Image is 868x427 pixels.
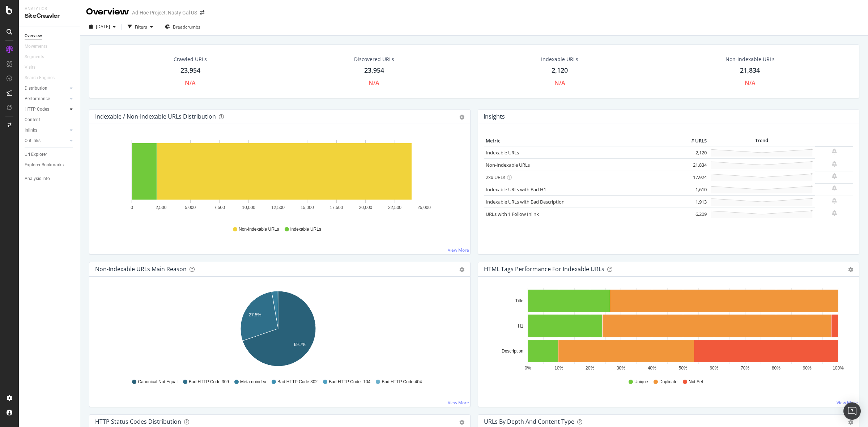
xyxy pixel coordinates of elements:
[459,267,464,272] div: gear
[25,175,75,183] a: Analysis Info
[156,205,166,210] text: 2,500
[95,136,461,219] svg: A chart.
[515,298,524,303] text: Title
[329,379,370,385] span: Bad HTTP Code -104
[25,106,68,113] a: HTTP Codes
[25,43,55,50] a: Movements
[837,400,858,406] a: View More
[180,66,200,75] div: 23,954
[185,205,196,210] text: 5,000
[174,56,207,63] div: Crawled URLs
[552,66,568,75] div: 2,120
[680,146,709,159] td: 2,120
[484,136,680,146] th: Metric
[484,112,505,121] h4: Insights
[25,12,74,20] div: SiteCrawler
[680,208,709,220] td: 6,209
[86,21,119,33] button: [DATE]
[25,64,35,71] div: Visits
[364,66,384,75] div: 23,954
[95,113,216,120] div: Indexable / Non-Indexable URLs Distribution
[486,174,505,180] a: 2xx URLs
[214,205,225,210] text: 7,500
[200,10,204,15] div: arrow-right-arrow-left
[486,162,530,168] a: Non-Indexable URLs
[832,149,837,154] div: bell-plus
[832,161,837,167] div: bell-plus
[25,6,74,12] div: Analytics
[832,173,837,179] div: bell-plus
[25,106,49,113] div: HTTP Codes
[803,366,812,371] text: 90%
[132,9,197,16] div: Ad-Hoc Project: Nasty Gal US
[25,53,51,61] a: Segments
[541,56,578,63] div: Indexable URLs
[833,366,844,371] text: 100%
[772,366,780,371] text: 80%
[680,171,709,183] td: 17,924
[25,127,37,134] div: Inlinks
[745,79,756,87] div: N/A
[25,95,68,103] a: Performance
[388,205,401,210] text: 22,500
[740,66,760,75] div: 21,834
[173,24,200,30] span: Breadcrumbs
[459,420,464,425] div: gear
[95,288,461,372] svg: A chart.
[502,349,523,354] text: Description
[25,74,62,82] a: Search Engines
[95,418,181,425] div: HTTP Status Codes Distribution
[277,379,318,385] span: Bad HTTP Code 302
[486,211,539,217] a: URLs with 1 Follow Inlink
[25,32,75,40] a: Overview
[271,205,285,210] text: 12,500
[25,85,68,92] a: Distribution
[25,32,42,40] div: Overview
[25,137,68,145] a: Outlinks
[554,79,565,87] div: N/A
[617,366,625,371] text: 30%
[131,205,133,210] text: 0
[525,366,531,371] text: 0%
[518,324,524,329] text: H1
[648,366,656,371] text: 40%
[242,205,255,210] text: 10,000
[330,205,343,210] text: 17,500
[354,56,394,63] div: Discovered URLs
[484,418,574,425] div: URLs by Depth and Content Type
[484,265,604,273] div: HTML Tags Performance for Indexable URLs
[359,205,373,210] text: 20,000
[96,24,110,30] span: 2025 Sep. 18th
[459,115,464,120] div: gear
[680,136,709,146] th: # URLS
[448,400,469,406] a: View More
[239,226,279,232] span: Non-Indexable URLs
[848,267,853,272] div: gear
[86,6,129,18] div: Overview
[25,95,50,103] div: Performance
[689,379,703,385] span: Not Set
[586,366,594,371] text: 20%
[382,379,422,385] span: Bad HTTP Code 404
[249,312,261,317] text: 27.5%
[832,210,837,216] div: bell-plus
[554,366,563,371] text: 10%
[484,288,850,372] svg: A chart.
[138,379,177,385] span: Canonical Not Equal
[486,149,519,156] a: Indexable URLs
[25,137,41,145] div: Outlinks
[678,366,687,371] text: 50%
[25,74,55,82] div: Search Engines
[25,127,68,134] a: Inlinks
[843,402,861,420] div: Open Intercom Messenger
[185,79,196,87] div: N/A
[25,116,75,124] a: Content
[486,186,546,193] a: Indexable URLs with Bad H1
[135,24,147,30] div: Filters
[486,198,565,205] a: Indexable URLs with Bad Description
[741,366,749,371] text: 70%
[25,53,44,61] div: Segments
[680,183,709,196] td: 1,610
